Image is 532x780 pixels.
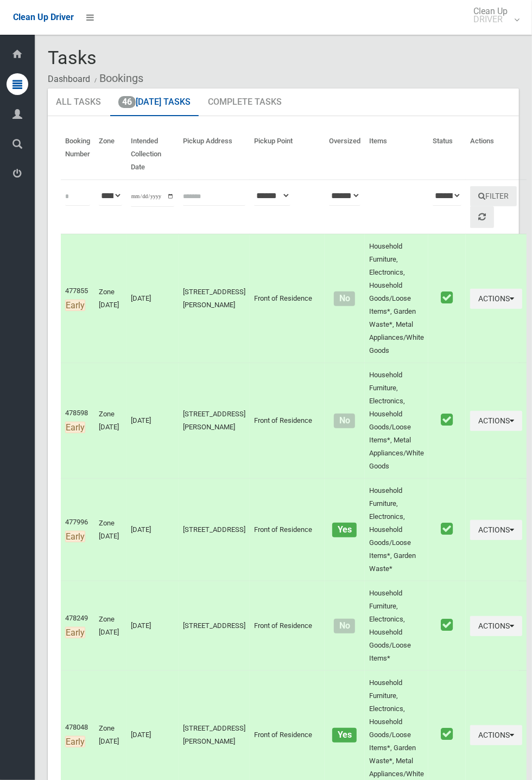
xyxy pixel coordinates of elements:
[92,68,143,88] li: Bookings
[441,618,453,632] i: Booking marked as collected.
[250,479,325,581] td: Front of Residence
[13,12,74,22] span: Clean Up Driver
[470,186,517,206] button: Filter
[179,479,250,581] td: [STREET_ADDRESS]
[94,479,126,581] td: Zone [DATE]
[126,581,179,671] td: [DATE]
[118,96,136,108] span: 46
[466,129,527,180] th: Actions
[365,581,428,671] td: Household Furniture, Electronics, Household Goods/Loose Items*
[126,479,179,581] td: [DATE]
[250,581,325,671] td: Front of Residence
[329,416,360,426] h4: Normal sized
[470,411,522,431] button: Actions
[365,479,428,581] td: Household Furniture, Electronics, Household Goods/Loose Items*, Garden Waste*
[334,619,355,633] span: No
[179,234,250,363] td: [STREET_ADDRESS][PERSON_NAME]
[329,622,360,631] h4: Normal sized
[65,531,85,542] span: Early
[250,234,325,363] td: Front of Residence
[334,291,355,306] span: No
[325,129,365,180] th: Oversized
[470,520,522,540] button: Actions
[428,129,466,180] th: Status
[61,129,94,180] th: Booking Number
[470,289,522,309] button: Actions
[468,7,518,23] span: Clean Up
[13,9,74,26] a: Clean Up Driver
[179,129,250,180] th: Pickup Address
[441,413,453,427] i: Booking marked as collected.
[470,725,522,745] button: Actions
[332,728,357,743] span: Yes
[94,234,126,363] td: Zone [DATE]
[179,581,250,671] td: [STREET_ADDRESS]
[179,363,250,479] td: [STREET_ADDRESS][PERSON_NAME]
[61,363,94,479] td: 478598
[61,479,94,581] td: 477996
[329,731,360,740] h4: Oversized
[48,88,109,117] a: All Tasks
[126,363,179,479] td: [DATE]
[250,129,325,180] th: Pickup Point
[94,581,126,671] td: Zone [DATE]
[200,88,290,117] a: Complete Tasks
[110,88,199,117] a: 46[DATE] Tasks
[473,15,508,23] small: DRIVER
[65,300,85,311] span: Early
[61,581,94,671] td: 478249
[250,363,325,479] td: Front of Residence
[441,727,453,741] i: Booking marked as collected.
[48,74,90,84] a: Dashboard
[126,234,179,363] td: [DATE]
[365,363,428,479] td: Household Furniture, Electronics, Household Goods/Loose Items*, Metal Appliances/White Goods
[470,616,522,636] button: Actions
[365,129,428,180] th: Items
[94,129,126,180] th: Zone
[48,47,97,68] span: Tasks
[61,234,94,363] td: 477855
[65,422,85,433] span: Early
[334,414,355,428] span: No
[126,129,179,180] th: Intended Collection Date
[65,627,85,638] span: Early
[94,363,126,479] td: Zone [DATE]
[441,522,453,536] i: Booking marked as collected.
[365,234,428,363] td: Household Furniture, Electronics, Household Goods/Loose Items*, Garden Waste*, Metal Appliances/W...
[65,736,85,747] span: Early
[329,294,360,303] h4: Normal sized
[329,525,360,535] h4: Oversized
[332,523,357,537] span: Yes
[441,290,453,305] i: Booking marked as collected.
